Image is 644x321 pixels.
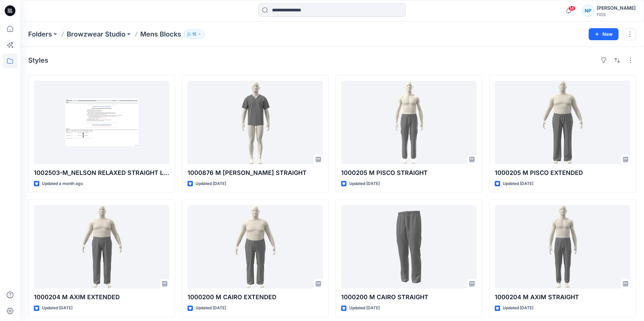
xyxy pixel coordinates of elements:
span: 14 [568,6,576,11]
div: FIGS [597,12,636,17]
p: 1002503-M_NELSON RELAXED STRAIGHT LEG SCRUB PANT [34,168,169,178]
a: 1000200 M CAIRO STRAIGHT [341,205,477,288]
p: Updated [DATE] [349,180,380,187]
div: [PERSON_NAME] [597,4,636,12]
p: 1000204 M AXIM STRAIGHT [495,293,630,302]
p: 1000204 M AXIM EXTENDED [34,293,169,302]
p: Updated [DATE] [196,180,226,187]
button: 15 [184,29,205,39]
p: 15 [192,30,196,38]
p: Updated [DATE] [42,305,72,312]
a: Browzwear Studio [67,29,125,39]
p: 1000205 M PISCO EXTENDED [495,168,630,178]
p: Updated [DATE] [503,305,533,312]
p: Updated a month ago [42,180,83,187]
a: 1000876 M BAKER STRAIGHT [187,81,323,164]
p: Updated [DATE] [196,305,226,312]
p: 1000876 M [PERSON_NAME] STRAIGHT [187,168,323,178]
div: NP [582,5,594,17]
a: Folders [28,29,52,39]
p: Updated [DATE] [349,305,380,312]
p: 1000200 M CAIRO STRAIGHT [341,293,477,302]
button: New [589,28,619,40]
a: 1000205 M PISCO STRAIGHT [341,81,477,164]
h4: Styles [28,56,48,64]
a: 1000204 M AXIM EXTENDED [34,205,169,288]
a: 1000200 M CAIRO EXTENDED [187,205,323,288]
a: 1000204 M AXIM STRAIGHT [495,205,630,288]
p: 1000200 M CAIRO EXTENDED [187,293,323,302]
p: Updated [DATE] [503,180,533,187]
a: 1002503-M_NELSON RELAXED STRAIGHT LEG SCRUB PANT [34,81,169,164]
p: 1000205 M PISCO STRAIGHT [341,168,477,178]
a: 1000205 M PISCO EXTENDED [495,81,630,164]
p: Mens Blocks [140,29,181,39]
